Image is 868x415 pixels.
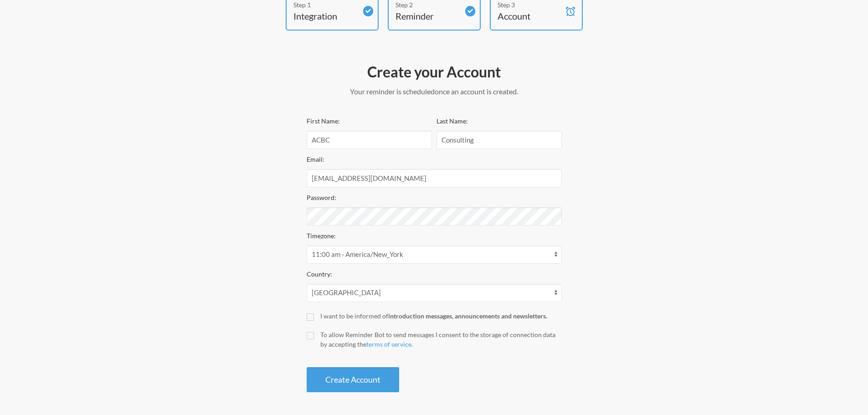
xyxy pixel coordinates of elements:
[307,332,314,339] input: To allow Reminder Bot to send messages I consent to the storage of connection data by accepting t...
[388,312,547,320] strong: introduction messages, announcements and newsletters.
[498,10,561,22] h4: Account
[307,62,562,82] h2: Create your Account
[307,86,562,97] p: Your reminder is scheduled once an account is created.
[307,232,336,240] label: Timezone:
[307,270,332,278] label: Country:
[307,367,399,392] button: Create Account
[320,330,562,349] div: To allow Reminder Bot to send messages I consent to the storage of connection data by accepting t...
[307,194,336,201] label: Password:
[307,155,324,163] label: Email:
[437,117,468,125] label: Last Name:
[293,10,357,22] h4: Integration
[307,117,340,125] label: First Name:
[320,311,562,321] div: I want to be informed of
[366,340,411,348] a: terms of service
[307,313,314,321] input: I want to be informed ofintroduction messages, announcements and newsletters.
[395,10,459,22] h4: Reminder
